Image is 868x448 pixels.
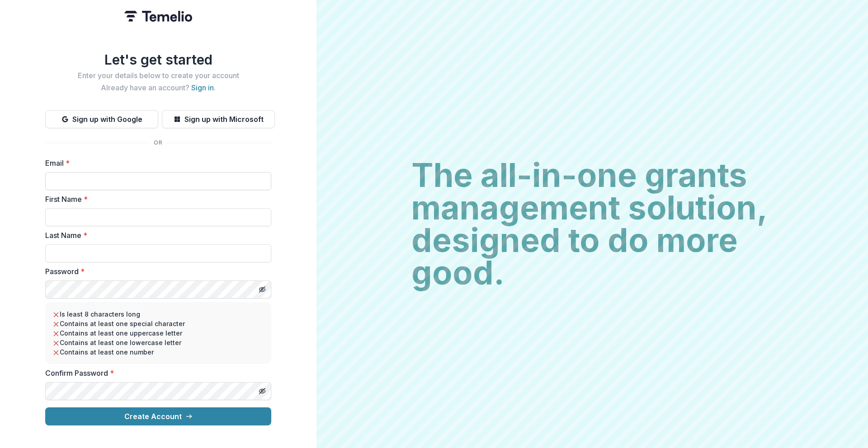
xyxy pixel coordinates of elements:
[52,347,264,357] li: Contains at least one number
[162,110,275,128] button: Sign up with Microsoft
[52,309,264,319] li: Is least 8 characters long
[45,194,266,205] label: First Name
[255,384,269,398] button: Toggle password visibility
[52,338,264,347] li: Contains at least one lowercase letter
[45,110,158,128] button: Sign up with Google
[45,230,266,241] label: Last Name
[255,282,269,297] button: Toggle password visibility
[45,266,266,277] label: Password
[45,71,271,80] h2: Enter your details below to create your account
[45,51,271,68] h1: Let's get started
[45,158,266,168] label: Email
[45,368,266,378] label: Confirm Password
[124,11,192,22] img: Temelio
[191,83,214,92] a: Sign in
[52,328,264,338] li: Contains at least one uppercase letter
[45,84,271,92] h2: Already have an account? .
[52,319,264,328] li: Contains at least one special character
[45,407,271,425] button: Create Account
